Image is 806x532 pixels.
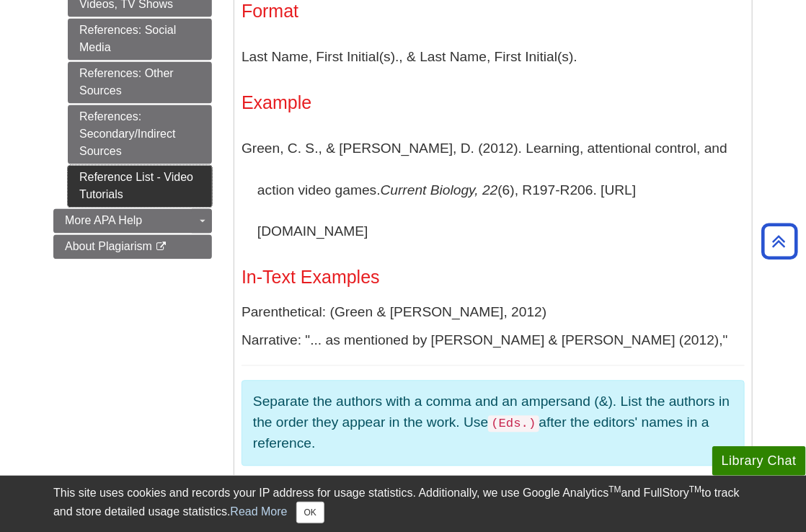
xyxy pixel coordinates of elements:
p: Parenthetical: (Green & [PERSON_NAME], 2012) [242,302,745,323]
i: Current Biology, 22 [381,182,498,198]
a: About Plagiarism [53,234,212,259]
a: Back to Top [756,231,802,251]
div: This site uses cookies and records your IP address for usage statistics. Additionally, we use Goo... [53,484,753,523]
h3: Format [242,1,745,22]
a: Read More [230,505,287,518]
p: Last Name, First Initial(s)., & Last Name, First Initial(s). [242,36,745,78]
a: Reference List - Video Tutorials [68,165,212,207]
a: References: Secondary/Indirect Sources [68,105,212,164]
span: About Plagiarism [65,240,152,252]
span: More APA Help [65,214,142,226]
a: More APA Help [53,208,212,233]
a: References: Other Sources [68,61,212,103]
sup: TM [608,484,621,495]
button: Library Chat [712,446,806,476]
h3: Example [242,92,745,113]
p: Narrative: "... as mentioned by [PERSON_NAME] & [PERSON_NAME] (2012)," [242,330,745,351]
p: Separate the authors with a comma and an ampersand (&). List the authors in the order they appear... [253,391,733,454]
a: References: Social Media [68,18,212,60]
p: Green, C. S., & [PERSON_NAME], D. (2012). Learning, attentional control, and action video games. ... [242,128,745,252]
i: This link opens in a new window [155,242,167,252]
h3: In-Text Examples [242,267,745,288]
sup: TM [689,484,701,495]
code: (Eds.) [488,415,539,432]
button: Close [296,502,324,523]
